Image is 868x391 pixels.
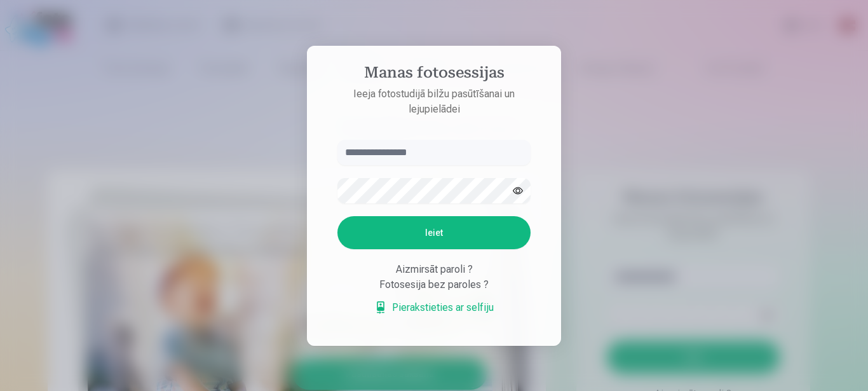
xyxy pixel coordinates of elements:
[337,277,531,292] div: Fotosesija bez paroles ?
[337,216,531,249] button: Ieiet
[374,300,494,315] a: Pierakstieties ar selfiju
[337,262,531,277] div: Aizmirsāt paroli ?
[325,86,543,117] p: Ieeja fotostudijā bilžu pasūtīšanai un lejupielādei
[325,64,543,86] h4: Manas fotosessijas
